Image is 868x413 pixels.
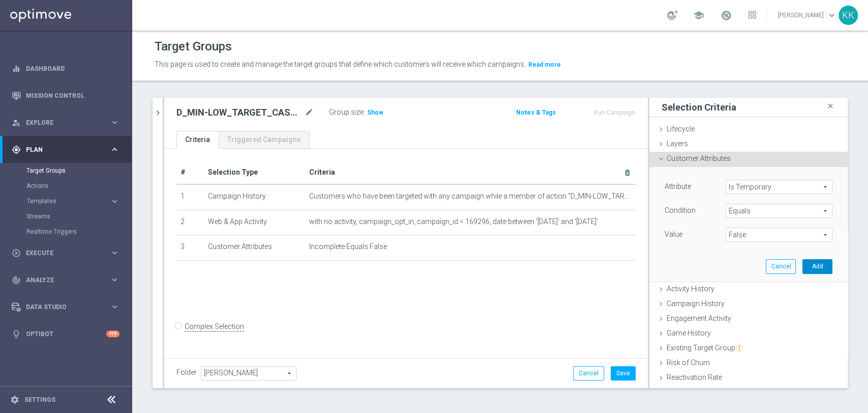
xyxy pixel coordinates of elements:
[667,344,743,352] span: Existing Target Group
[185,322,244,332] label: Complex Selection
[26,212,106,221] a: Streams
[110,145,119,154] i: keyboard_arrow_right
[176,210,204,235] td: 2
[665,182,691,190] lable: Attribute
[11,119,120,127] button: person_search Explore keyboard_arrow_right
[26,228,106,236] a: Realtime Triggers
[204,210,305,235] td: Web & App Activity
[667,154,731,162] span: Customer Attributes
[12,320,119,347] div: Optibot
[309,242,387,251] span: Incomplete Equals False
[26,163,131,178] div: Target Groups
[26,167,106,175] a: Target Groups
[12,276,110,285] div: Analyze
[662,101,736,113] h3: Selection Criteria
[204,161,305,184] th: Selection Type
[27,198,110,204] div: Templates
[106,331,119,337] div: +10
[10,395,19,404] i: settings
[176,368,197,377] label: Folder
[26,147,110,153] span: Plan
[667,285,714,293] span: Activity History
[176,106,303,119] h2: D_MIN-LOW_TARGET_CASHBACK_50% do 50 PLNX6_EPLW_190825_SMS
[110,248,119,258] i: keyboard_arrow_right
[26,320,106,347] a: Optibot
[204,235,305,261] td: Customer Attributes
[176,161,204,184] th: #
[12,55,119,82] div: Dashboard
[11,65,120,73] button: equalizer Dashboard
[667,373,722,381] span: Reactivation Rate
[26,250,110,256] span: Execute
[26,120,110,126] span: Explore
[12,249,110,258] div: Execute
[153,98,163,128] button: chevron_right
[110,197,119,206] i: keyboard_arrow_right
[26,55,119,82] a: Dashboard
[204,184,305,210] td: Campaign History
[667,140,688,148] span: Layers
[611,366,636,380] button: Save
[110,275,119,285] i: keyboard_arrow_right
[667,299,725,308] span: Campaign History
[777,8,839,23] a: [PERSON_NAME]keyboard_arrow_down
[573,366,604,380] button: Cancel
[110,302,119,312] i: keyboard_arrow_right
[24,397,55,403] a: Settings
[153,108,163,118] i: chevron_right
[26,178,131,194] div: Actions
[11,92,120,100] button: Mission Control
[11,146,120,154] button: gps_fixed Plan keyboard_arrow_right
[515,107,557,118] button: Notes & Tags
[825,99,835,113] i: close
[309,168,335,176] span: Criteria
[667,329,711,337] span: Game History
[219,131,310,149] a: Triggered Campaigns
[667,314,731,322] span: Engagement Activity
[155,60,526,68] span: This page is used to create and manage the target groups that define which customers will receive...
[364,108,365,117] label: :
[176,184,204,210] td: 1
[839,6,858,25] div: KK
[12,145,21,154] i: gps_fixed
[305,106,314,119] i: mode_edit
[309,217,598,226] span: with no activity, campaign_opt_in, campaign_id = 169296, date between '[DATE]' and '[DATE]'
[12,302,110,312] div: Data Studio
[26,197,120,205] button: Templates keyboard_arrow_right
[26,224,131,239] div: Realtime Triggers
[802,259,832,273] button: Add
[12,118,21,127] i: person_search
[623,169,632,177] i: delete_forever
[27,198,100,204] span: Templates
[11,303,120,311] button: Data Studio keyboard_arrow_right
[11,276,120,284] button: track_changes Analyze keyboard_arrow_right
[12,145,110,154] div: Plan
[12,82,119,109] div: Mission Control
[12,249,21,258] i: play_circle_outline
[766,259,796,273] button: Cancel
[665,206,696,214] lable: Condition
[329,108,364,117] label: Group size
[11,330,120,338] button: lightbulb Optibot +10
[367,109,383,116] span: Show
[176,131,219,149] a: Criteria
[667,388,720,396] span: Conversion Rate
[110,118,119,127] i: keyboard_arrow_right
[693,10,704,21] span: school
[26,182,106,190] a: Actions
[26,194,131,209] div: Templates
[26,82,119,109] a: Mission Control
[826,10,837,21] span: keyboard_arrow_down
[11,249,120,257] button: play_circle_outline Execute keyboard_arrow_right
[26,304,110,310] span: Data Studio
[309,192,632,201] span: Customers who have been targeted with any campaign while a member of action "D_MIN-LOW_TARGET_CAS...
